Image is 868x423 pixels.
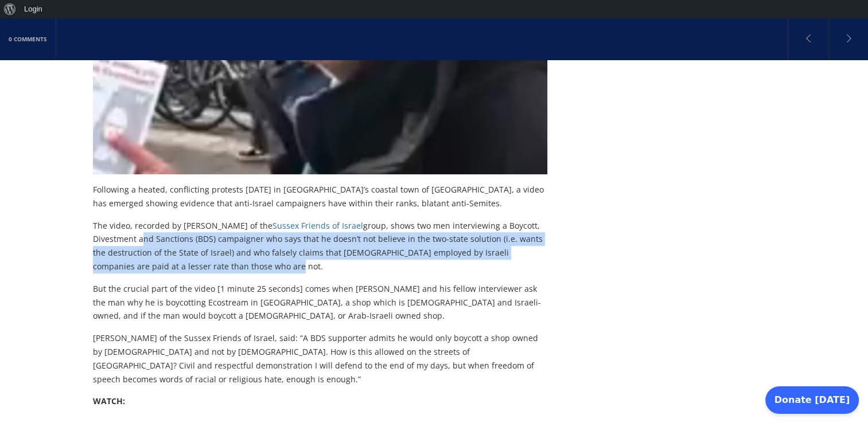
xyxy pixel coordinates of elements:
p: Following a heated, conflicting protests [DATE] in [GEOGRAPHIC_DATA]’s coastal town of [GEOGRAPHI... [93,183,548,210]
a: Sussex Friends of Israel [273,220,363,231]
strong: WATCH: [93,395,125,406]
p: [PERSON_NAME] of the Sussex Friends of Israel, said: “A BDS supporter admits he would only boycot... [93,331,548,386]
p: But the crucial part of the video [1 minute 25 seconds] comes when [PERSON_NAME] and his fellow i... [93,282,548,323]
p: The video, recorded by [PERSON_NAME] of the group, shows two men interviewing a Boycott, Divestme... [93,219,548,273]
